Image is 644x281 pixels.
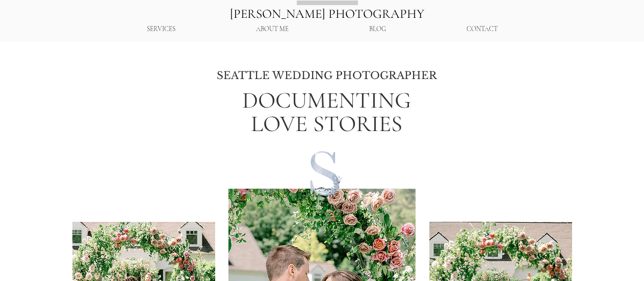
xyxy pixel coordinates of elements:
[216,20,329,38] a: ABOUT ME
[107,20,538,38] nav: Site
[242,86,411,138] span: DOCUMENTING LOVE STORIES
[230,6,424,21] a: [PERSON_NAME] PHOTOGRAPHY
[251,20,294,38] p: ABOUT ME
[461,20,503,38] p: CONTACT
[294,145,349,199] img: transparent (with name)_edited.png
[426,20,538,38] a: CONTACT
[217,69,437,82] span: SEATTLE WEDDING PHOTOGRAPHER
[364,20,391,38] p: BLOG
[107,20,216,38] div: SERVICES
[329,20,426,38] a: BLOG
[142,20,181,38] p: SERVICES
